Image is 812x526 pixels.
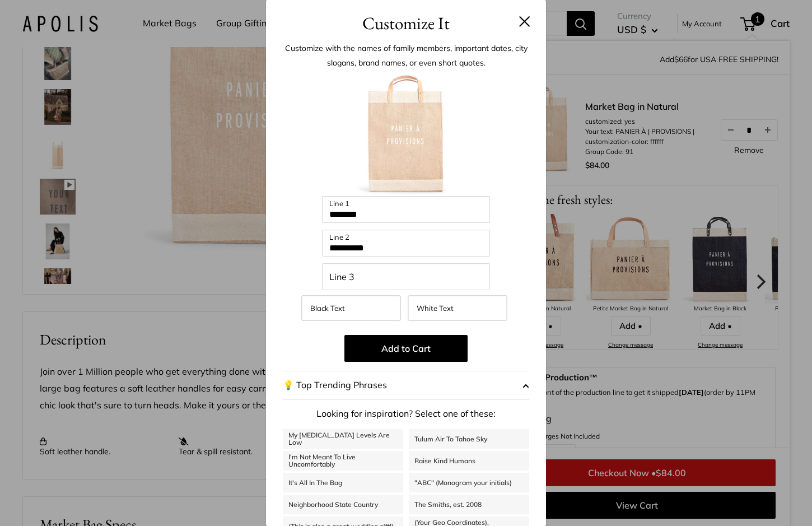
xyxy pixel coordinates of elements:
span: Black Text [310,304,345,313]
a: The Smiths, est. 2008 [409,495,529,514]
button: Add to Cart [344,335,468,362]
p: Customize with the names of family members, important dates, city slogans, brand names, or even s... [283,41,529,70]
a: "ABC" (Monogram your initials) [409,473,529,492]
iframe: Sign Up via Text for Offers [9,483,120,517]
img: customizer-prod [344,73,468,196]
span: White Text [417,304,454,313]
a: I'm Not Meant To Live Uncomfortably [283,451,403,471]
button: 💡 Top Trending Phrases [283,371,529,400]
a: Neighborhood State Country [283,495,403,514]
a: Raise Kind Humans [409,451,529,471]
label: Black Text [301,295,401,321]
a: It's All In The Bag [283,473,403,492]
h3: Customize It [283,10,529,36]
a: My [MEDICAL_DATA] Levels Are Low [283,429,403,449]
a: Tulum Air To Tahoe Sky [409,429,529,449]
label: White Text [408,295,507,321]
p: Looking for inspiration? Select one of these: [283,406,529,422]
